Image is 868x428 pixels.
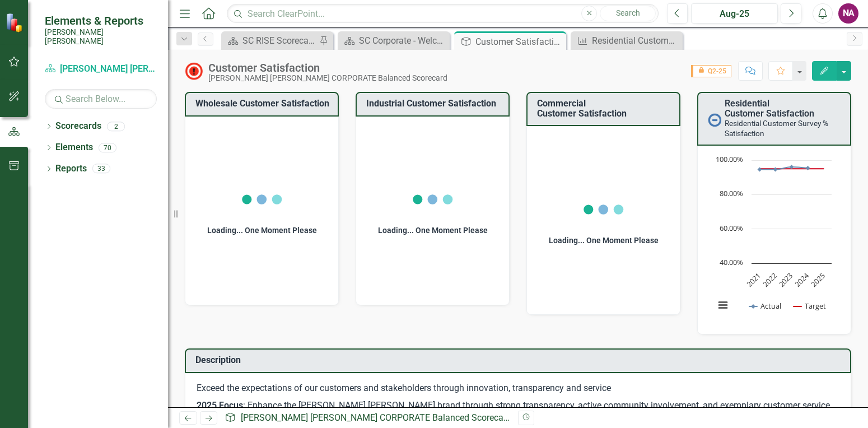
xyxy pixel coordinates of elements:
input: Search ClearPoint... [227,4,659,24]
a: Residential Customer Satisfaction​ [725,98,814,119]
a: [PERSON_NAME] [PERSON_NAME] CORPORATE Balanced Scorecard [45,63,157,76]
div: Loading... One Moment Please [549,235,659,246]
button: NA [838,3,858,24]
text: 2024 [792,271,811,289]
h3: Industrial Customer Satisfaction​ [366,99,503,109]
div: » » [225,412,510,425]
div: SC RISE Scorecard - Welcome to ClearPoint [242,34,316,48]
button: Show Actual [749,301,781,311]
div: Customer Satisfaction [475,35,563,49]
div: [PERSON_NAME] [PERSON_NAME] CORPORATE Balanced Scorecard [208,74,447,82]
a: Residential Customer Survey % Satisfaction​ [573,34,680,48]
a: [PERSON_NAME] [PERSON_NAME] CORPORATE Balanced Scorecard [241,412,511,423]
div: Loading... One Moment Please [207,225,317,236]
path: 2023, 96.1. Actual. [790,165,794,169]
img: ClearPoint Strategy [6,13,25,32]
path: 2021, 94.6. Actual. [758,168,762,172]
button: Aug-25 [691,3,778,24]
div: SC Corporate - Welcome to ClearPoint [359,34,447,48]
span: Q2-25 [691,65,731,77]
div: 2 [107,122,125,131]
text: 80.00% [720,188,743,198]
p: : Enhance the [PERSON_NAME] [PERSON_NAME] brand through strong transparency, active community inv... [197,397,839,415]
h3: Commercial Customer Satisfaction​ [537,99,674,118]
text: 40.00% [720,257,743,267]
text: 2021 [744,271,763,289]
a: SC Corporate - Welcome to ClearPoint [340,34,447,48]
div: 70 [99,143,116,152]
div: Residential Customer Survey % Satisfaction​ [592,34,680,48]
small: Residential Customer Survey % Satisfaction​ [725,119,828,138]
input: Search Below... [45,89,157,109]
div: Loading... One Moment Please [378,225,488,236]
text: 2023 [777,271,795,289]
a: SC RISE Scorecard - Welcome to ClearPoint [224,34,316,48]
path: 2024, 95.4. Actual. [806,166,810,170]
div: 33 [92,164,110,174]
text: 100.00% [716,154,743,164]
svg: Interactive chart [709,155,837,323]
h3: Description [195,355,844,365]
button: View chart menu, Chart [715,297,731,313]
button: Show Target [794,301,827,311]
img: High Alert [185,62,203,80]
span: Search [616,8,640,17]
text: 60.00% [720,223,743,233]
path: 2022, 94.6. Actual. [773,168,778,172]
button: Search [600,6,656,21]
span: Elements & Reports [45,14,157,27]
a: Scorecards [55,120,101,133]
h3: Wholesale Customer Satisfaction​ [195,99,332,109]
div: Aug-25 [695,7,774,21]
text: 2022 [760,271,779,289]
p: Exceed the expectations of our customers and stakeholders through innovation, transparency and se... [197,382,839,397]
a: Elements [55,141,93,154]
div: Chart. Highcharts interactive chart. [709,155,839,323]
a: Reports [55,162,87,175]
text: 2025 [809,271,827,289]
strong: 2025 Focus [197,400,243,411]
div: Customer Satisfaction [208,62,447,74]
small: [PERSON_NAME] [PERSON_NAME] [45,27,157,46]
img: No Information [708,113,721,127]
